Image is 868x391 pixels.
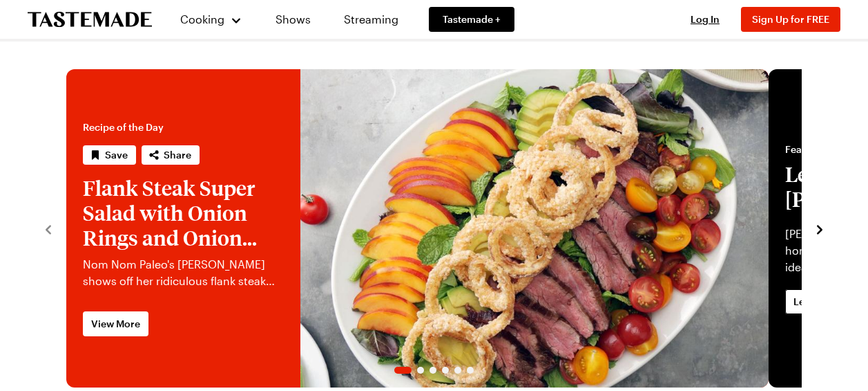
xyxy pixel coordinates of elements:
[91,317,140,331] span: View More
[41,220,55,237] button: navigate to previous item
[467,367,474,374] span: Go to slide 6
[83,145,136,165] button: Save recipe
[793,295,847,309] span: Learn More
[429,7,514,32] a: Tastemade +
[454,367,461,374] span: Go to slide 5
[417,367,424,374] span: Go to slide 2
[164,148,191,162] span: Share
[28,12,152,28] a: To Tastemade Home Page
[83,311,148,336] a: View More
[180,3,242,36] button: Cooking
[105,148,128,162] span: Save
[785,289,855,314] a: Learn More
[691,13,720,25] span: Log In
[394,367,412,374] span: Go to slide 1
[443,12,501,26] span: Tastemade +
[180,12,224,26] span: Cooking
[142,145,200,165] button: Share
[752,13,829,25] span: Sign Up for FREE
[813,220,827,237] button: navigate to next item
[677,12,733,26] button: Log In
[66,69,769,388] div: 1 / 6
[442,367,449,374] span: Go to slide 4
[430,367,436,374] span: Go to slide 3
[741,7,840,32] button: Sign Up for FREE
